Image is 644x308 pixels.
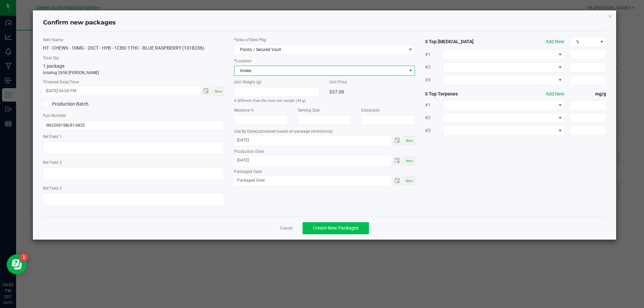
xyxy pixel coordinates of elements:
span: Now [215,89,222,93]
label: Moisture % [234,107,288,113]
span: Toggle popup [391,136,405,145]
h4: Confirm new packages [43,18,606,27]
small: If different than the item unit weight (44 g) [234,99,306,103]
button: Add New [546,38,565,45]
label: Use By Date [234,128,415,134]
label: Location [234,58,415,64]
span: #1 [425,102,443,109]
span: Toggle popup [200,87,213,95]
iframe: Resource center [7,254,27,274]
span: #1 [425,51,443,58]
span: Intake [234,66,407,75]
span: #3 [425,127,443,134]
label: Unit Weight (g) [234,79,320,85]
div: HT - CHEWS - 10MG - 20CT - HYB - 1CBD-1THC - BLUE RASPBERRY (1018236) [43,45,224,52]
button: Create New Packages [303,222,369,234]
input: Production Date [234,156,384,165]
span: #2 [425,114,443,121]
span: Now [406,159,413,163]
span: Pantry / Secured Vault [234,45,407,54]
strong: mg/g [570,90,606,98]
label: Packaged Date [234,169,415,175]
label: Unit Price [329,79,415,85]
span: Toggle popup [391,156,405,165]
label: Ref Field 1 [43,134,224,140]
label: Ref Field 2 [43,160,224,166]
label: Serving Size [298,107,352,113]
span: 1 package [43,63,64,69]
label: Extraction [361,107,415,113]
span: #2 [425,64,443,71]
label: Created Date/Time [43,79,224,85]
label: Lot Number [43,113,224,119]
span: Toggle popup [391,176,405,185]
p: totaling 2658 [PERSON_NAME] [43,70,224,76]
div: $37.00 [329,87,415,97]
span: % [570,37,597,47]
input: Created Datetime [43,87,193,95]
strong: 3 Top Terpenes [425,90,497,98]
span: (calculated based on package inheritance) [256,129,332,134]
span: #3 [425,76,443,83]
span: Create New Packages [313,225,359,231]
label: Total Qty [43,55,224,61]
a: Cancel [280,226,292,231]
iframe: Resource center unread badge [20,253,28,261]
label: Area of New Pkg [234,37,415,43]
span: Now [406,139,413,142]
strong: 3 Top [MEDICAL_DATA] [425,38,497,45]
input: Packaged Date [234,176,384,185]
span: Now [406,179,413,183]
label: Ref Field 3 [43,185,224,191]
button: Add New [546,90,565,98]
label: Production Batch [43,101,128,108]
label: Production Date [234,148,415,155]
input: Use By Date [234,136,384,144]
label: Item Name [43,37,224,43]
